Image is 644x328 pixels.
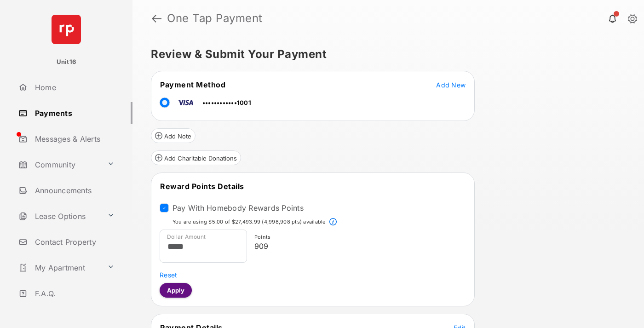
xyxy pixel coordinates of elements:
[172,203,304,213] label: Pay With Homebody Rewards Points
[160,182,244,191] span: Reward Points Details
[436,80,466,89] button: Add New
[160,271,177,279] span: Reset
[202,99,251,106] span: ••••••••••••1001
[15,179,132,201] a: Announcements
[151,128,195,143] button: Add Note
[167,13,263,24] strong: One Tap Payment
[52,15,81,44] img: svg+xml;base64,PHN2ZyB4bWxucz0iaHR0cDovL3d3dy53My5vcmcvMjAwMC9zdmciIHdpZHRoPSI2NCIgaGVpZ2h0PSI2NC...
[15,102,132,124] a: Payments
[15,282,132,305] a: F.A.Q.
[15,128,132,150] a: Messages & Alerts
[151,49,618,60] h5: Review & Submit Your Payment
[172,218,326,226] p: You are using $5.00 of $27,493.99 (4,998,908 pts) available
[254,233,462,241] p: Points
[15,76,132,98] a: Home
[151,150,241,165] button: Add Charitable Donations
[254,241,462,252] p: 909
[15,257,103,279] a: My Apartment
[15,154,103,176] a: Community
[57,58,76,67] p: Unit16
[15,231,132,253] a: Contact Property
[15,205,103,227] a: Lease Options
[160,283,192,298] button: Apply
[160,80,225,89] span: Payment Method
[436,81,466,89] span: Add New
[160,270,177,279] button: Reset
